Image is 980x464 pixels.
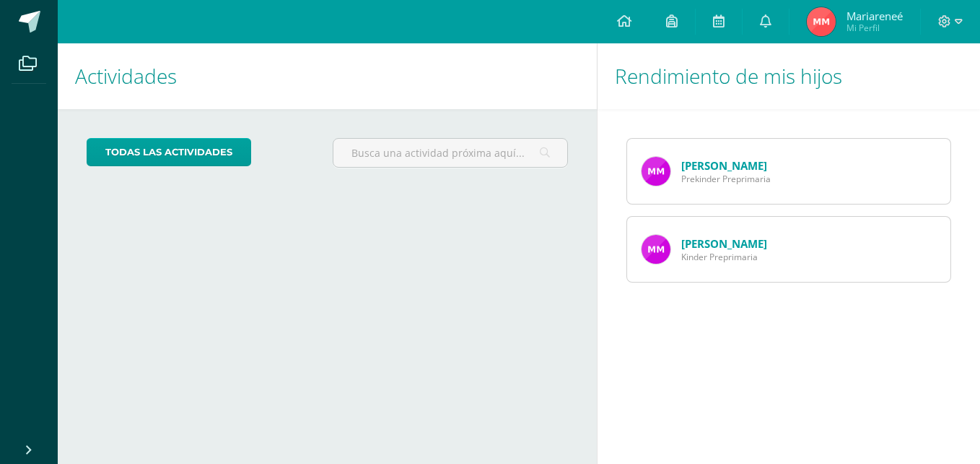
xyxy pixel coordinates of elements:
[681,158,767,173] a: [PERSON_NAME]
[681,236,767,251] a: [PERSON_NAME]
[807,7,836,36] img: 233e08aaa7c7aaf9dfa023bf3df9e7f9.png
[87,138,251,166] a: todas las Actividades
[681,173,771,185] span: Prekinder Preprimaria
[846,22,903,34] span: Mi Perfil
[681,251,767,263] span: Kinder Preprimaria
[615,43,963,109] h1: Rendimiento de mis hijos
[75,43,579,109] h1: Actividades
[642,157,670,186] img: 48fa860cfda504a656be14459ee9caa4.png
[333,139,566,167] input: Busca una actividad próxima aquí...
[642,235,670,264] img: 3699554e1268da365dbc150c4fa0c536.png
[846,9,903,23] span: Mariareneé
